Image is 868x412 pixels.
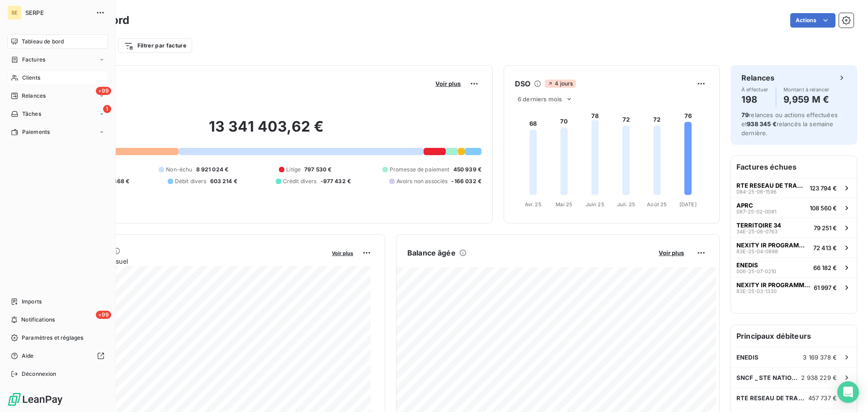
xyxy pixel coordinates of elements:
span: NEXITY IR PROGRAMMES REGION SUD [736,242,810,249]
div: SE [7,5,22,20]
span: Avoirs non associés [396,177,448,185]
h4: 198 [741,92,769,107]
span: Tableau de bord [22,38,64,46]
button: Voir plus [433,80,463,88]
tspan: Juil. 25 [617,201,635,208]
span: 450 939 € [453,166,481,174]
button: ENEDIS006-25-07-021066 182 € [731,257,857,277]
span: 123 794 € [810,185,837,192]
span: Non-échu [166,166,192,174]
h6: Principaux débiteurs [731,325,857,347]
span: relances ou actions effectuées et relancés la semaine dernière. [741,111,838,137]
h6: Relances [741,72,774,83]
span: Tâches [22,110,41,118]
span: SNCF _ STE NATIONALE [736,374,801,381]
span: 4 jours [545,80,576,88]
tspan: Août 25 [647,201,667,208]
span: Imports [22,298,42,306]
button: Voir plus [656,249,687,257]
span: +99 [96,87,111,95]
button: Filtrer par facture [118,38,192,53]
span: 2 938 229 € [801,374,837,381]
h6: Balance âgée [407,247,456,258]
span: +99 [96,311,111,319]
tspan: Mai 25 [556,201,572,208]
span: Déconnexion [22,370,57,378]
span: Litige [286,166,301,174]
span: 79 [741,111,749,118]
button: Voir plus [329,249,356,257]
tspan: Avr. 25 [525,201,542,208]
img: Logo LeanPay [7,392,63,407]
span: 108 560 € [810,204,837,212]
span: À effectuer [741,87,769,92]
h6: Factures échues [731,156,857,178]
span: 797 530 € [304,166,331,174]
button: NEXITY IR PROGRAMMES REGION SUD83E-25-04-089872 413 € [731,237,857,257]
span: Relances [22,92,46,100]
span: -166 032 € [451,177,481,185]
span: ENEDIS [736,261,758,269]
span: Voir plus [659,249,684,256]
span: 83E-25-04-0898 [736,249,778,254]
span: 34E-25-06-0763 [736,229,778,234]
span: 83E-25-03-1330 [736,289,777,294]
span: TERRITOIRE 34 [736,222,781,229]
span: Débit divers [175,177,207,185]
button: RTE RESEAU DE TRANSPORT ELECTRICITE084-25-06-1596123 794 € [731,178,857,198]
span: 084-25-06-1596 [736,189,777,194]
span: -977 432 € [321,177,351,185]
span: Chiffre d'affaires mensuel [51,256,325,266]
h2: 13 341 403,62 € [51,118,481,145]
span: APRC [736,202,753,209]
tspan: Juin 25 [586,201,604,208]
span: RTE RESEAU DE TRANSPORT ELECTRICITE [736,182,806,189]
span: Paramètres et réglages [22,334,83,342]
span: 006-25-07-0210 [736,269,776,274]
span: 79 251 € [814,224,837,232]
span: 6 derniers mois [518,95,562,103]
span: 72 413 € [813,244,837,251]
span: Clients [22,74,40,82]
span: SERPE [25,9,90,16]
h4: 9,959 M € [783,92,830,107]
h6: DSO [515,78,530,89]
span: 66 182 € [813,264,837,271]
span: Voir plus [435,80,461,87]
span: Voir plus [332,250,353,256]
span: 938 345 € [747,120,776,128]
span: Crédit divers [283,177,317,185]
a: Aide [7,349,108,363]
span: 3 169 378 € [803,354,837,361]
span: 087-25-02-0081 [736,209,776,214]
span: NEXITY IR PROGRAMMES REGION SUD [736,281,810,289]
span: Promesse de paiement [390,166,450,174]
span: ENEDIS [736,354,759,361]
span: Paiements [22,128,50,136]
button: TERRITOIRE 3434E-25-06-076379 251 € [731,218,857,237]
span: Montant à relancer [783,87,830,92]
span: Notifications [21,316,55,324]
span: 1 [103,105,111,113]
span: Aide [22,352,34,360]
span: 603 214 € [210,177,237,185]
span: 61 997 € [814,284,837,291]
tspan: [DATE] [679,201,697,208]
button: APRC087-25-02-0081108 560 € [731,198,857,218]
span: RTE RESEAU DE TRANSPORT ELECTRICITE [736,394,808,402]
span: 8 921 024 € [196,166,229,174]
span: Factures [22,56,45,64]
button: Actions [790,13,835,28]
span: 457 737 € [808,394,837,402]
div: Open Intercom Messenger [837,381,859,403]
button: NEXITY IR PROGRAMMES REGION SUD83E-25-03-133061 997 € [731,277,857,297]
